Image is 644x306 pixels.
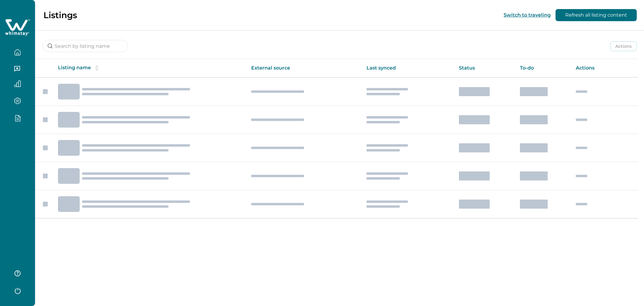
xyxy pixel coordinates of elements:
button: Switch to traveling [504,12,551,18]
p: Listings [43,10,77,20]
th: To-do [515,59,571,77]
button: sorting [91,65,103,71]
button: Actions [610,41,637,51]
input: Search by listing name [42,40,128,52]
th: Actions [571,59,638,77]
th: Listing name [53,59,246,77]
th: Last synced [362,59,454,77]
th: Status [454,59,515,77]
th: External source [246,59,362,77]
button: Refresh all listing content [556,9,637,21]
